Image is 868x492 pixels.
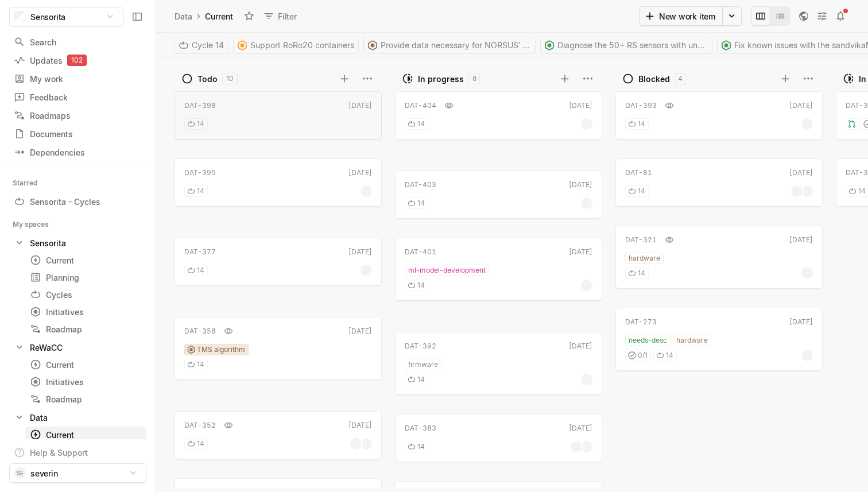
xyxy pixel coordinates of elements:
div: DAT-395[DATE]14 [175,155,382,210]
a: DAT-404[DATE]14 [395,91,602,140]
div: In progress [418,73,464,85]
div: Sensorita [30,237,66,249]
span: firmware [408,359,438,370]
div: Cycles [30,289,126,301]
a: Search [9,33,146,51]
div: DAT-377 [184,247,216,257]
div: ReWaCC [30,342,63,354]
a: DAT-321[DATE]hardware14 [615,226,823,289]
span: 14 [666,350,673,361]
a: Sensorita - Cycles [9,193,146,210]
span: 14 [638,119,645,129]
div: DAT-401 [405,247,436,257]
div: Current [30,359,142,371]
div: Current [203,9,235,24]
a: Data [9,409,146,425]
div: Search [14,36,142,48]
div: [DATE] [348,168,372,178]
div: [DATE] [789,235,813,245]
a: DAT-401[DATE]ml-model-development14 [395,238,602,301]
span: 14 [197,186,204,196]
div: Initiatives [30,306,142,318]
div: › [197,10,200,22]
div: DAT-401[DATE]ml-model-development14 [395,234,602,304]
span: ml-model-development [408,265,486,276]
div: DAT-398[DATE]14 [175,88,382,143]
div: Todo [197,73,218,85]
div: [DATE] [348,326,372,336]
div: Roadmap [30,393,142,405]
div: Sensorita - Cycles [30,196,100,208]
a: Initiatives [25,304,146,320]
div: Sensorita [9,235,146,251]
div: DAT-404 [405,100,436,111]
span: needs-desc [629,335,667,346]
div: DAT-377[DATE]14 [175,234,382,289]
div: Data [30,412,48,424]
div: DAT-321 [625,235,657,245]
div: [DATE] [348,420,372,431]
span: 14 [197,265,204,276]
span: hardware [676,335,708,346]
span: hardware [629,253,660,264]
div: DAT-273 [625,317,657,327]
span: Provide data necessary for NORSUS' LCA on logistics improvements [381,37,531,53]
div: Blocked [638,73,670,85]
a: DAT-383[DATE]14 [395,414,602,462]
a: ReWaCC [9,339,146,355]
div: Starred [13,177,51,189]
div: [DATE] [789,100,813,111]
div: DAT-403 [405,180,436,190]
div: 8 [468,73,480,84]
span: 14 [417,198,425,208]
div: grid [615,88,828,489]
div: 10 [222,73,238,84]
span: 14 [858,186,866,196]
a: Current [25,427,146,443]
div: DAT-321[DATE]hardware14 [615,222,823,292]
div: DAT-352 [184,420,216,431]
span: 14 [638,186,645,196]
button: Sensorita [9,7,123,26]
a: DAT-398[DATE]14 [175,91,382,140]
a: Roadmap [25,321,146,337]
div: [DATE] [348,100,372,111]
div: [DATE] [569,100,592,111]
div: [DATE] [569,423,592,433]
span: Sensorita [30,11,65,23]
div: DAT-81[DATE]14 [615,155,823,210]
div: [DATE] [569,180,592,190]
div: My spaces [13,219,63,230]
a: DAT-393[DATE]14 [615,91,823,140]
a: Roadmap [25,391,146,407]
a: Cycles [25,286,146,303]
div: 4 [675,73,686,84]
a: Current [25,252,146,268]
div: Documents [14,128,142,140]
div: [DATE] [348,247,372,257]
span: 0 / 1 [638,350,648,361]
a: DAT-81[DATE]14 [615,158,823,207]
button: Change to mode board_view [751,6,770,26]
div: My work [14,73,142,85]
span: 14 [197,119,204,129]
div: DAT-404[DATE]14 [395,88,602,143]
div: Roadmap [30,323,142,335]
button: SEseverin [9,463,146,483]
div: [DATE] [569,341,592,351]
div: DAT-273[DATE]needs-deschardware0/114 [615,304,823,374]
a: DAT-352[DATE]14 [175,411,382,459]
a: Current [25,357,146,373]
div: Dependencies [14,146,142,158]
div: DAT-392[DATE]firmware14 [395,328,602,398]
a: Updates102 [9,52,146,69]
div: Feedback [14,91,142,103]
div: grid [395,88,607,489]
div: DAT-403[DATE]14 [395,167,602,222]
span: 14 [197,439,204,449]
a: Dependencies [9,144,146,161]
div: [DATE] [789,317,813,327]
